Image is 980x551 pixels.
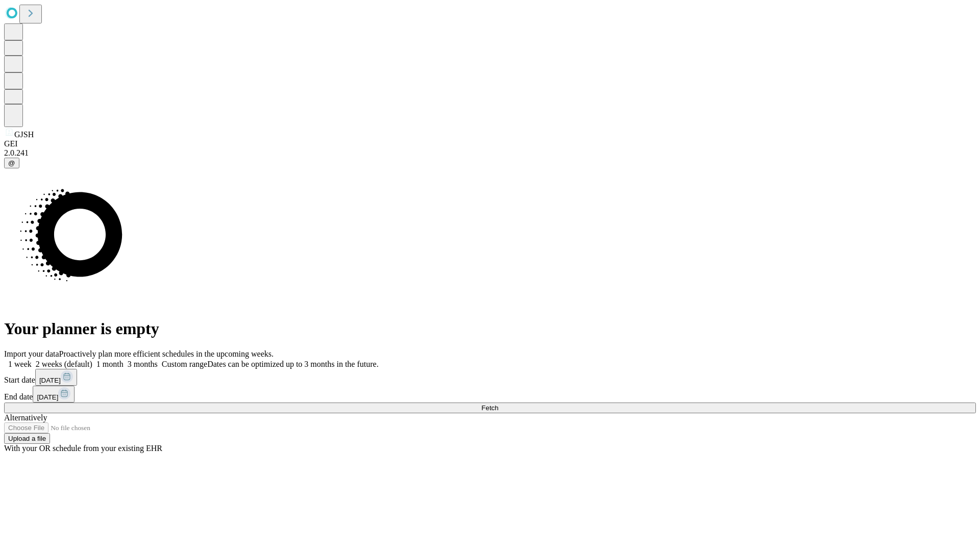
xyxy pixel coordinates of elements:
button: @ [4,158,19,168]
button: [DATE] [35,369,77,386]
span: Alternatively [4,413,47,422]
div: 2.0.241 [4,148,976,158]
div: Start date [4,369,976,386]
span: Custom range [162,360,207,368]
span: @ [8,159,15,167]
span: 1 month [96,360,124,368]
span: 2 weeks (default) [36,360,92,368]
div: GEI [4,139,976,148]
span: 3 months [128,360,158,368]
span: [DATE] [39,377,61,384]
span: 1 week [8,360,32,368]
button: Upload a file [4,433,50,444]
span: GJSH [14,130,34,139]
span: Fetch [481,404,498,412]
button: [DATE] [33,386,75,403]
button: Fetch [4,403,976,413]
span: Proactively plan more efficient schedules in the upcoming weeks. [59,349,274,358]
span: Dates can be optimized up to 3 months in the future. [207,360,378,368]
span: With your OR schedule from your existing EHR [4,444,162,453]
h1: Your planner is empty [4,319,976,338]
span: [DATE] [37,393,58,401]
div: End date [4,386,976,403]
span: Import your data [4,349,59,358]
